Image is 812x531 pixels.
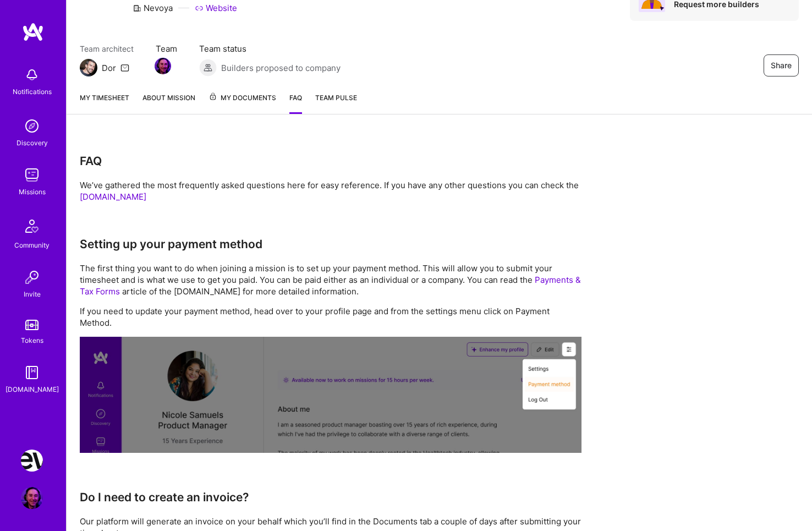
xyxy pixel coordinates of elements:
[6,384,59,395] div: [DOMAIN_NAME]
[21,362,43,384] img: guide book
[315,92,357,114] a: Team Pulse
[771,60,792,71] span: Share
[21,266,43,288] img: Invite
[315,94,357,102] span: Team Pulse
[80,154,581,168] h3: FAQ
[80,490,581,504] h3: Do I need to create an invoice?
[221,62,341,74] span: Builders proposed to company
[13,86,52,97] div: Notifications
[80,305,581,329] p: If you need to update your payment method, head over to your profile page and from the settings m...
[21,335,43,346] div: Tokens
[156,57,170,75] a: Team Member Avatar
[21,115,43,137] img: discovery
[195,2,237,14] a: Website
[22,22,44,42] img: logo
[80,262,581,297] p: The first thing you want to do when joining a mission is to set up your payment method. This will...
[80,191,146,202] a: [DOMAIN_NAME]
[17,137,48,149] div: Discovery
[18,450,46,472] a: Nevoya: Principal Problem Solver for Zero-Emissions Logistics Company
[80,237,581,251] h3: Setting up your payment method
[289,92,302,114] a: FAQ
[80,275,581,297] a: Payments & Tax Forms
[133,2,173,14] div: Nevoya
[19,213,45,239] img: Community
[80,43,134,54] span: Team architect
[209,92,276,114] a: My Documents
[120,63,129,72] i: icon Mail
[18,487,46,509] a: User Avatar
[14,239,50,251] div: Community
[21,487,43,509] img: User Avatar
[80,92,129,114] a: My timesheet
[102,62,116,74] div: Dor
[24,288,41,300] div: Invite
[80,337,581,452] img: Setting up your payment method
[156,43,177,54] span: Team
[80,179,581,202] p: We’ve gathered the most frequently asked questions here for easy reference. If you have any other...
[209,92,276,104] span: My Documents
[21,450,43,472] img: Nevoya: Principal Problem Solver for Zero-Emissions Logistics Company
[21,164,43,186] img: teamwork
[80,59,97,76] img: Team Architect
[133,4,141,13] i: icon CompanyGray
[19,186,46,198] div: Missions
[25,320,39,330] img: tokens
[142,92,195,114] a: About Mission
[21,64,43,86] img: bell
[199,59,217,76] img: Builders proposed to company
[764,54,799,76] button: Share
[155,58,171,74] img: Team Member Avatar
[199,43,341,54] span: Team status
